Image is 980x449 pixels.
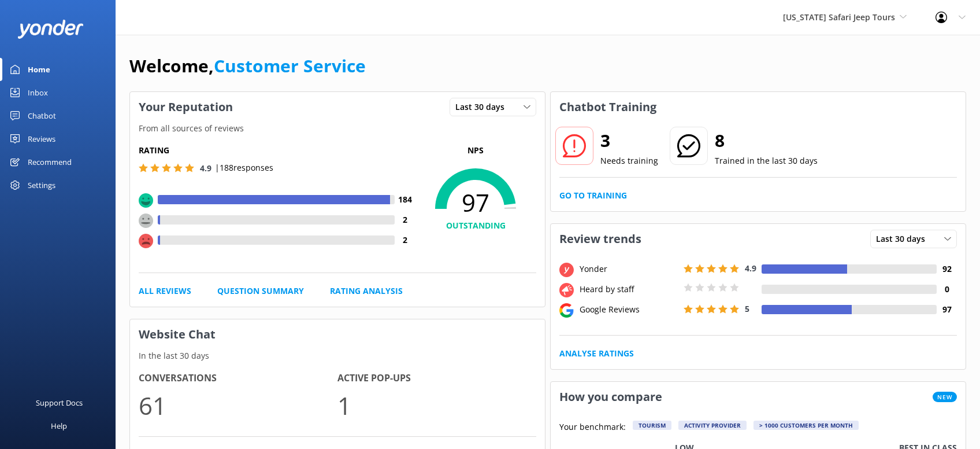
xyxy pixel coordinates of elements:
div: Reviews [28,127,55,150]
p: 61 [139,386,337,425]
div: Heard by staff [577,283,681,296]
div: Home [28,58,50,81]
a: Question Summary [217,285,304,297]
h4: 92 [937,263,957,275]
h4: 2 [395,214,415,226]
h3: Review trends [551,224,650,254]
p: 1 [337,386,536,425]
a: Go to Training [559,189,627,202]
span: New [933,392,957,402]
p: Your benchmark: [559,421,626,435]
div: Activity Provider [678,421,747,430]
span: Last 30 days [876,233,932,245]
h4: 0 [937,283,957,296]
p: NPS [415,144,536,157]
div: Settings [28,174,55,197]
p: Trained in the last 30 days [715,154,818,167]
h1: Welcome, [129,52,366,80]
span: [US_STATE] Safari Jeep Tours [783,12,895,23]
h3: How you compare [551,382,671,412]
span: 4.9 [200,163,211,174]
a: Customer Service [214,54,366,78]
p: In the last 30 days [130,349,545,362]
h2: 8 [715,127,818,154]
h4: 2 [395,234,415,246]
h4: Conversations [139,371,337,386]
p: Needs training [600,154,658,167]
div: Inbox [28,81,48,104]
span: Last 30 days [455,101,511,113]
div: Recommend [28,150,72,174]
div: Chatbot [28,104,56,127]
a: All Reviews [139,285,191,297]
p: | 188 responses [215,161,273,174]
img: yonder-white-logo.png [17,20,84,39]
h3: Your Reputation [130,92,242,122]
h4: OUTSTANDING [415,219,536,232]
h4: Active Pop-ups [337,371,536,386]
span: 4.9 [745,263,756,274]
div: Support Docs [36,391,83,414]
p: From all sources of reviews [130,122,545,135]
a: Analyse Ratings [559,347,634,360]
div: Tourism [633,421,671,430]
div: Help [51,414,67,437]
h2: 3 [600,127,658,154]
div: Google Reviews [577,303,681,316]
span: 5 [745,303,749,314]
h5: Rating [139,144,415,157]
h3: Chatbot Training [551,92,665,122]
a: Rating Analysis [330,285,403,297]
span: 97 [415,188,536,217]
div: Yonder [577,263,681,275]
div: > 1000 customers per month [753,421,859,430]
h4: 97 [937,303,957,316]
h4: 184 [395,193,415,206]
h3: Website Chat [130,319,545,349]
